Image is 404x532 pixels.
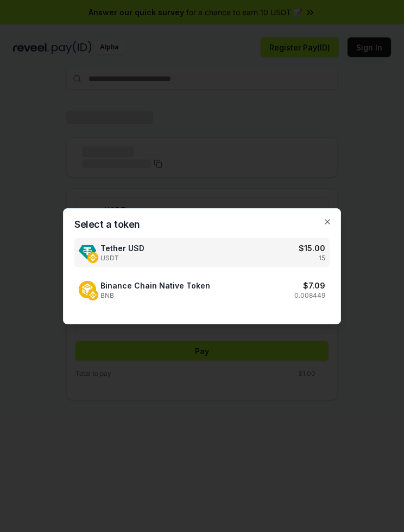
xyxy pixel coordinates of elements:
[100,291,210,300] span: BNB
[100,254,144,262] span: USDT
[299,242,325,254] h3: $ 15.00
[87,290,98,300] img: Binance Chain Native Token
[100,242,144,254] span: Tether USD
[87,252,98,263] img: Tether USD
[319,254,325,262] p: 15
[294,291,325,300] p: 0.008449
[74,220,330,229] h2: Select a token
[100,280,210,291] span: Binance Chain Native Token
[79,243,96,261] img: Tether USD
[303,280,325,291] h3: $ 7.09
[79,281,96,298] img: Binance Chain Native Token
